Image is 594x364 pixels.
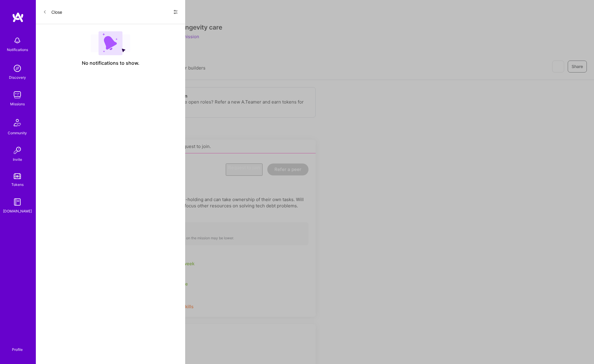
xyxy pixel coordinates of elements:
div: [DOMAIN_NAME] [3,208,32,214]
img: Invite [11,144,23,156]
img: Community [10,115,24,130]
span: No notifications to show. [82,60,139,66]
div: Invite [13,156,22,163]
img: teamwork [11,89,23,101]
img: logo [12,12,24,23]
img: guide book [11,196,23,208]
img: discovery [11,62,23,74]
div: Missions [10,101,25,107]
img: empty [91,31,130,55]
div: Community [8,130,27,136]
a: Profile [10,340,25,352]
div: Discovery [9,74,26,81]
div: Notifications [7,47,28,53]
img: tokens [14,173,21,179]
div: Tokens [11,181,24,188]
button: Close [43,7,62,17]
div: Profile [12,346,23,352]
img: bell [11,35,23,47]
